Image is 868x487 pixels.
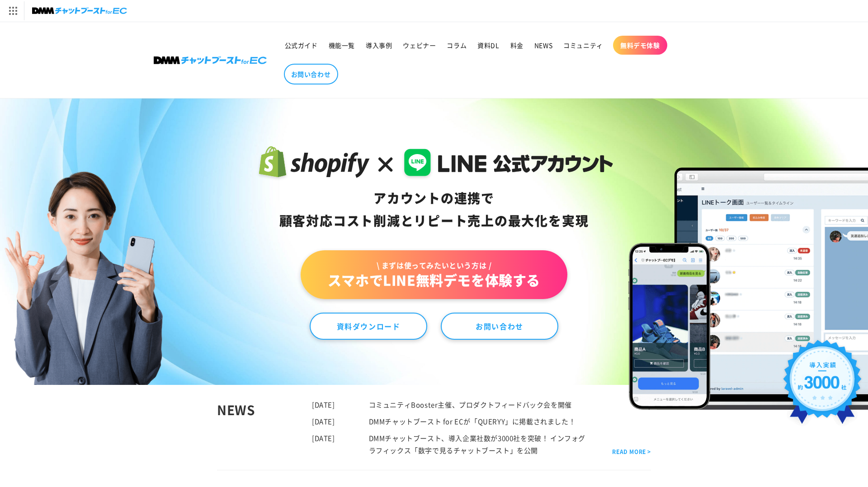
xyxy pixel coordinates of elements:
span: 導入事例 [366,41,392,49]
time: [DATE] [312,400,335,409]
img: サービス [1,1,24,20]
span: NEWS [534,41,552,49]
a: 資料DL [472,36,505,55]
span: 料金 [510,41,524,49]
span: 機能一覧 [329,41,355,49]
a: コミュニティ [558,36,609,55]
a: 料金 [505,36,529,55]
a: NEWS [529,36,558,55]
span: 資料DL [477,41,499,49]
a: 資料ダウンロード [310,313,427,340]
span: コミュニティ [563,41,603,49]
a: お問い合わせ [441,313,558,340]
a: 導入事例 [360,36,397,55]
a: 無料デモ体験 [613,36,667,55]
a: DMMチャットブースト、導入企業社数が3000社を突破！ インフォグラフィックス「数字で見るチャットブースト」を公開 [369,433,585,455]
span: 無料デモ体験 [620,41,660,49]
span: お問い合わせ [291,70,331,78]
a: READ MORE > [612,447,651,457]
a: コミュニティBooster主催、プロダクトフィードバック会を開催 [369,400,572,409]
a: 公式ガイド [279,36,323,55]
a: ウェビナー [397,36,441,55]
a: DMMチャットブースト for ECが「QUERYY」に掲載されました！ [369,417,576,426]
img: チャットブーストforEC [32,5,127,17]
span: 公式ガイド [285,41,318,49]
div: アカウントの連携で 顧客対応コスト削減と リピート売上の 最大化を実現 [255,187,613,232]
img: 株式会社DMM Boost [154,56,267,64]
div: NEWS [217,398,312,456]
a: コラム [441,36,472,55]
a: 機能一覧 [323,36,360,55]
time: [DATE] [312,417,335,426]
time: [DATE] [312,433,335,443]
span: \ まずは使ってみたいという方は / [328,260,540,270]
img: 導入実績約3000社 [779,336,866,435]
a: \ まずは使ってみたいという方は /スマホでLINE無料デモを体験する [301,250,567,299]
span: コラム [447,41,467,49]
a: お問い合わせ [284,64,338,84]
span: ウェビナー [403,41,436,49]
